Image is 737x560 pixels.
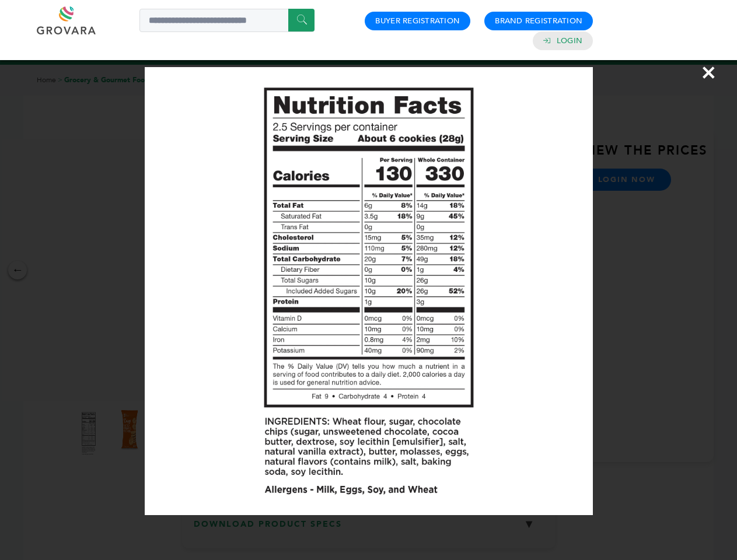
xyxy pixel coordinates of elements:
input: Search a product or brand... [139,9,315,32]
a: Buyer Registration [375,16,460,26]
a: Login [557,36,582,46]
img: Image Preview [145,67,593,515]
span: × [701,56,717,89]
a: Brand Registration [495,16,582,26]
